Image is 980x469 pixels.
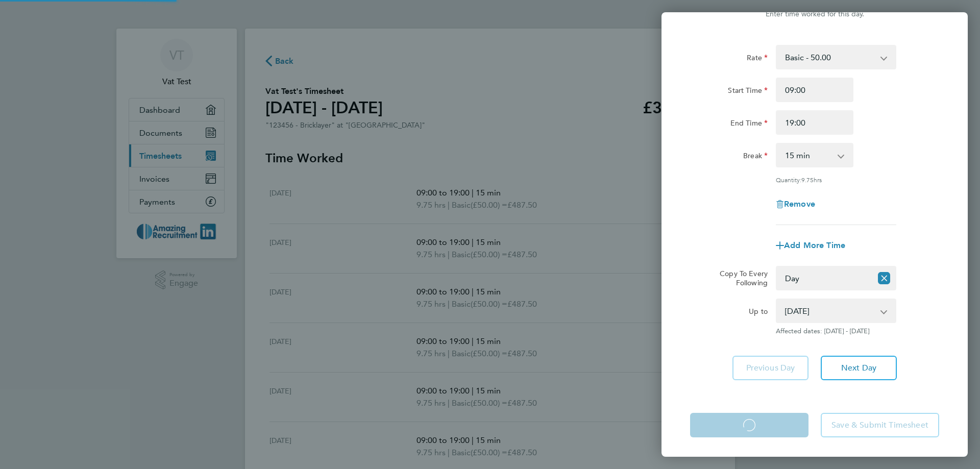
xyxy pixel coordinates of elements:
[747,53,768,65] label: Rate
[801,176,814,184] span: 9.75
[776,176,896,184] div: Quantity: hrs
[784,240,845,250] span: Add More Time
[784,199,815,209] span: Remove
[661,8,968,20] div: Enter time worked for this day.
[712,269,768,287] label: Copy To Every Following
[776,110,853,135] input: E.g. 18:00
[841,363,876,373] span: Next Day
[743,151,768,163] label: Break
[776,200,815,208] button: Remove
[776,78,853,102] input: E.g. 08:00
[878,267,890,289] button: Reset selection
[821,356,897,380] button: Next Day
[730,118,768,131] label: End Time
[728,86,768,98] label: Start Time
[776,327,896,335] span: Affected dates: [DATE] - [DATE]
[749,307,768,319] label: Up to
[776,241,845,250] button: Add More Time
